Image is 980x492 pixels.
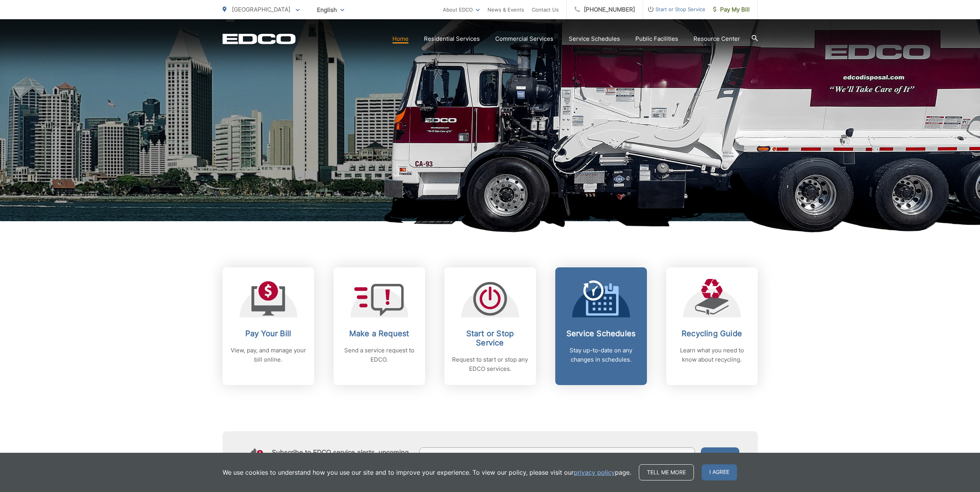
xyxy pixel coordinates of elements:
[563,329,639,338] h2: Service Schedules
[674,346,750,364] p: Learn what you need to know about recycling.
[452,329,528,347] h2: Start or Stop Service
[223,33,296,44] a: EDCD logo. Return to the homepage.
[272,449,412,464] h4: Subscribe to EDCO service alerts, upcoming events & environmental news:
[569,34,620,43] a: Service Schedules
[341,346,417,364] p: Send a service request to EDCO.
[639,464,694,480] a: Tell me more
[452,355,528,374] p: Request to start or stop any EDCO services.
[232,6,290,13] span: [GEOGRAPHIC_DATA]
[223,468,631,477] p: We use cookies to understand how you use our site and to improve your experience. To view our pol...
[574,468,615,477] a: privacy policy
[230,329,307,338] h2: Pay Your Bill
[443,5,480,14] a: About EDCO
[311,3,350,17] span: English
[419,447,695,465] input: Enter your email address...
[495,34,553,43] a: Commercial Services
[333,267,425,385] a: Make a Request Send a service request to EDCO.
[555,267,647,385] a: Service Schedules Stay up-to-date on any changes in schedules.
[702,464,737,480] span: I agree
[424,34,480,43] a: Residential Services
[392,34,409,43] a: Home
[713,5,750,14] span: Pay My Bill
[487,5,524,14] a: News & Events
[532,5,559,14] a: Contact Us
[674,329,750,338] h2: Recycling Guide
[223,267,314,385] a: Pay Your Bill View, pay, and manage your bill online.
[563,346,639,364] p: Stay up-to-date on any changes in schedules.
[701,447,739,465] button: Submit
[666,267,758,385] a: Recycling Guide Learn what you need to know about recycling.
[694,34,740,43] a: Resource Center
[230,346,307,364] p: View, pay, and manage your bill online.
[341,329,417,338] h2: Make a Request
[635,34,678,43] a: Public Facilities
